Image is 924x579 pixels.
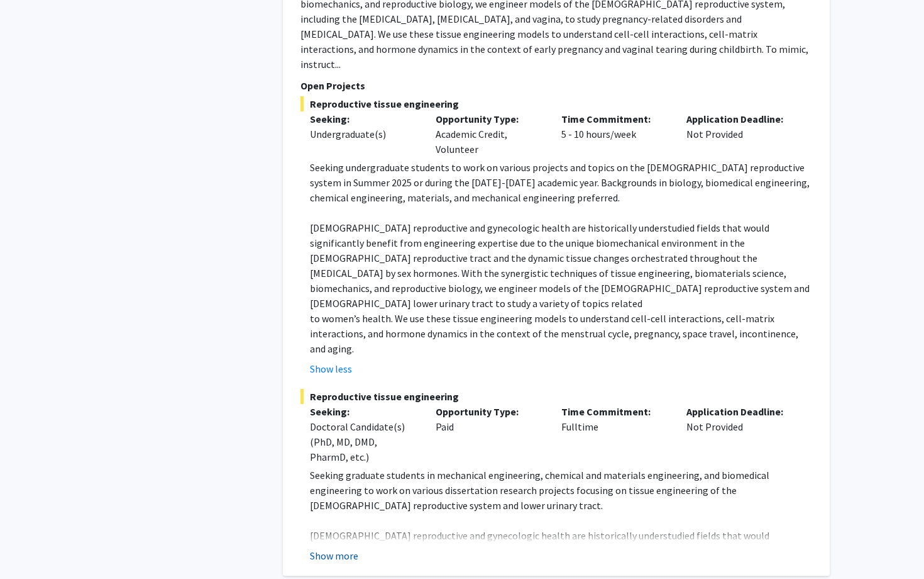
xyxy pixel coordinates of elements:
[561,404,668,419] p: Time Commitment:
[310,361,352,376] button: Show less
[310,160,812,205] p: Seeking undergraduate students to work on various projects and topics on the [DEMOGRAPHIC_DATA] r...
[561,111,668,126] p: Time Commitment:
[552,404,678,464] div: Fulltime
[686,111,793,126] p: Application Deadline:
[310,111,417,126] p: Seeking:
[300,78,812,93] p: Open Projects
[436,111,542,126] p: Opportunity Type:
[310,311,812,356] p: to women’s health. We use these tissue engineering models to understand cell-cell interactions, c...
[436,404,542,419] p: Opportunity Type:
[310,548,358,563] button: Show more
[310,404,417,419] p: Seeking:
[310,468,812,513] p: Seeking graduate students in mechanical engineering, chemical and materials engineering, and biom...
[552,111,678,157] div: 5 - 10 hours/week
[677,111,803,157] div: Not Provided
[426,111,552,157] div: Academic Credit, Volunteer
[310,220,812,311] p: [DEMOGRAPHIC_DATA] reproductive and gynecologic health are historically understudied fields that ...
[686,404,793,419] p: Application Deadline:
[310,419,417,464] div: Doctoral Candidate(s) (PhD, MD, DMD, PharmD, etc.)
[300,96,812,111] span: Reproductive tissue engineering
[310,126,417,142] div: Undergraduate(s)
[426,404,552,464] div: Paid
[9,522,53,570] iframe: Chat
[300,389,812,404] span: Reproductive tissue engineering
[677,404,803,464] div: Not Provided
